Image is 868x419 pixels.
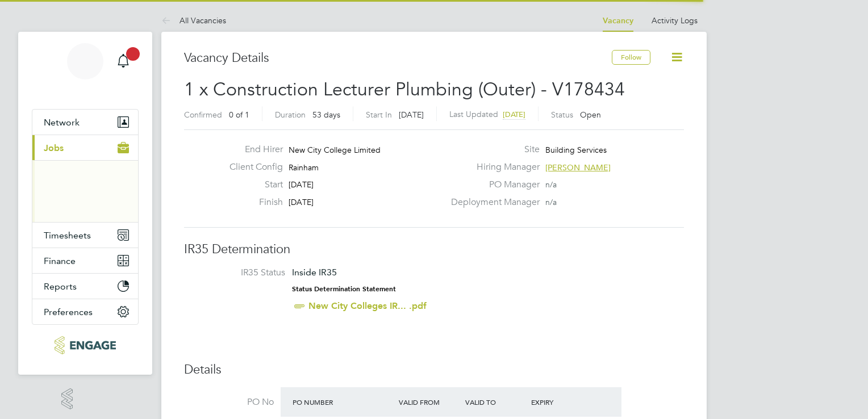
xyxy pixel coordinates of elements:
[229,110,249,120] span: 0 of 1
[184,78,625,100] span: 1 x Construction Lecturer Plumbing (Outer) - V178434
[220,161,283,173] label: Client Config
[652,15,698,26] a: Activity Logs
[366,110,392,120] label: Start In
[292,267,337,278] span: Inside IR35
[545,179,557,190] span: n/a
[184,396,274,408] label: PO No
[444,179,540,191] label: PO Manager
[444,196,540,208] label: Deployment Manager
[292,285,396,293] strong: Status Determination Statement
[61,388,109,410] a: Powered byEngage
[32,299,138,324] button: Preferences
[290,392,396,412] div: PO Number
[32,135,138,160] button: Jobs
[289,179,314,190] span: [DATE]
[32,110,138,135] button: Network
[126,47,140,61] span: 2
[503,110,525,119] span: [DATE]
[275,110,306,120] label: Duration
[195,267,285,279] label: IR35 Status
[184,362,684,378] h3: Details
[32,84,139,98] span: Joshua Evans
[528,392,595,412] div: Expiry
[32,43,139,98] a: JE[PERSON_NAME]
[184,241,684,258] h3: IR35 Determination
[32,336,139,354] a: Go to home page
[78,388,109,398] span: Powered by
[312,110,340,120] span: 53 days
[612,50,650,65] button: Follow
[32,160,138,222] div: Jobs
[32,248,138,273] button: Finance
[449,109,498,119] label: Last Updated
[462,392,529,412] div: Valid To
[184,110,222,120] label: Confirmed
[603,16,633,26] a: Vacancy
[444,144,540,156] label: Site
[161,15,226,26] a: All Vacancies
[289,162,319,173] span: Rainham
[399,110,424,120] span: [DATE]
[444,161,540,173] label: Hiring Manager
[18,32,152,375] nav: Main navigation
[220,179,283,191] label: Start
[44,117,80,128] span: Network
[184,50,612,66] h3: Vacancy Details
[44,170,81,180] a: Positions
[551,110,573,120] label: Status
[44,143,64,153] span: Jobs
[55,336,115,354] img: xede-logo-retina.png
[308,300,427,311] a: New City Colleges IR... .pdf
[32,274,138,299] button: Reports
[580,110,601,120] span: Open
[44,255,76,266] span: Finance
[78,398,109,408] span: Engage
[396,392,462,412] div: Valid From
[545,145,607,155] span: Building Services
[220,196,283,208] label: Finish
[220,144,283,156] label: End Hirer
[32,223,138,248] button: Timesheets
[44,230,91,241] span: Timesheets
[44,307,93,317] span: Preferences
[545,162,611,173] span: [PERSON_NAME]
[44,281,77,292] span: Reports
[289,145,381,155] span: New City College Limited
[77,54,93,69] span: JE
[44,202,91,212] a: Placements
[289,197,314,207] span: [DATE]
[545,197,557,207] span: n/a
[44,186,87,196] a: Vacancies
[112,43,135,79] a: 2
